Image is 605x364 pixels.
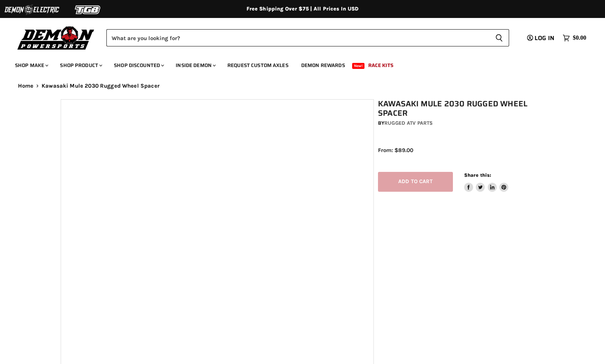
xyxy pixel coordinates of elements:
[106,29,489,46] input: Search
[15,24,97,51] img: Demon Powersports
[363,58,399,73] a: Race Kits
[524,35,559,42] a: Log in
[4,3,60,17] img: Demon Electric Logo 2
[384,120,433,126] a: Rugged ATV Parts
[9,55,584,73] ul: Main menu
[535,33,554,43] span: Log in
[42,83,160,89] span: Kawasaki Mule 2030 Rugged Wheel Spacer
[3,6,602,12] div: Free Shipping Over $75 | All Prices In USD
[378,99,549,118] h1: Kawasaki Mule 2030 Rugged Wheel Spacer
[106,29,509,46] form: Product
[464,172,491,178] span: Share this:
[559,33,590,43] a: $0.00
[18,83,34,89] a: Home
[464,172,509,192] aside: Share this:
[108,58,169,73] a: Shop Discounted
[573,34,586,42] span: $0.00
[9,58,53,73] a: Shop Make
[3,83,602,89] nav: Breadcrumbs
[54,58,107,73] a: Shop Product
[378,147,413,154] span: From: $89.00
[296,58,351,73] a: Demon Rewards
[170,58,220,73] a: Inside Demon
[222,58,294,73] a: Request Custom Axles
[60,3,116,17] img: TGB Logo 2
[352,63,365,69] span: New!
[378,119,549,127] div: by
[489,29,509,46] button: Search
